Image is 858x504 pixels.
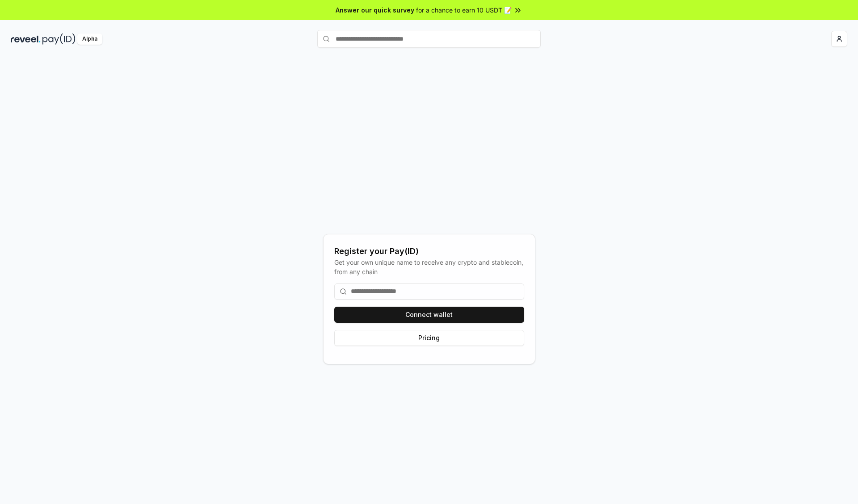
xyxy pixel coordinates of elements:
img: pay_id [42,33,76,45]
button: Pricing [334,330,524,346]
span: for a chance to earn 10 USDT 📝 [416,5,512,15]
span: Answer our quick survey [336,5,414,15]
div: Get your own unique name to receive any crypto and stablecoin, from any chain [334,258,524,276]
img: reveel_dark [11,33,41,45]
div: Register your Pay(ID) [334,245,524,258]
button: Connect wallet [334,307,524,323]
div: Alpha [77,33,102,45]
